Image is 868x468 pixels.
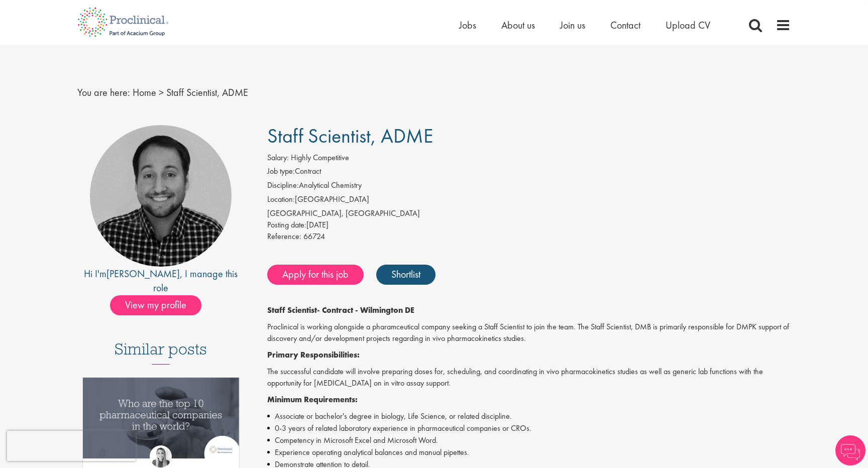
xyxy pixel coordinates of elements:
[83,378,239,458] img: Top 10 pharmaceutical companies in the world 2025
[835,435,865,465] img: Chatbot
[267,305,317,315] strong: Staff Scientist
[267,410,791,422] li: Associate or bachelor's degree in biology, Life Science, or related discipline.
[77,86,130,99] span: You are here:
[267,321,791,344] p: Proclinical is working alongside a pharamceutical company seeking a Staff Scientist to join the t...
[291,152,349,163] span: Highly Competitive
[267,219,791,231] div: [DATE]
[376,265,436,285] a: Shortlist
[83,378,239,466] a: Link to a post
[267,434,791,446] li: Competency in Microsoft Excel and Microsoft Word.
[166,86,248,99] span: Staff Scientist, ADME
[267,394,358,405] strong: Minimum Requirements:
[666,19,710,32] a: Upload CV
[267,180,791,194] li: Analytical Chemistry
[459,19,476,32] a: Jobs
[267,123,433,149] span: Staff Scientist, ADME
[267,166,295,177] label: Job type:
[501,19,535,32] a: About us
[267,180,299,191] label: Discipline:
[267,194,295,205] label: Location:
[267,166,791,180] li: Contract
[115,340,207,365] h3: Similar posts
[267,231,301,243] label: Reference:
[106,267,180,280] a: [PERSON_NAME]
[150,445,172,467] img: Hannah Burke
[77,267,245,295] div: Hi I'm , I manage this role
[267,422,791,434] li: 0-3 years of related laboratory experience in pharmaceutical companies or CROs.
[267,446,791,458] li: Experience operating analytical balances and manual pipettes.
[317,305,414,315] strong: - Contract - Wilmington DE
[110,295,201,315] span: View my profile
[90,125,232,267] img: imeage of recruiter Mike Raletz
[303,231,325,242] span: 66724
[267,208,791,219] div: [GEOGRAPHIC_DATA], [GEOGRAPHIC_DATA]
[267,366,791,389] p: The successful candidate will involve preparing doses for, scheduling, and coordinating in vivo p...
[267,265,364,285] a: Apply for this job
[560,19,585,32] a: Join us
[267,349,360,360] strong: Primary Responsibilities:
[159,86,164,99] span: >
[267,194,791,208] li: [GEOGRAPHIC_DATA]
[133,86,156,99] a: breadcrumb link
[267,219,306,230] span: Posting date:
[110,297,211,310] a: View my profile
[610,19,640,32] a: Contact
[267,152,289,164] label: Salary:
[7,431,136,461] iframe: reCAPTCHA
